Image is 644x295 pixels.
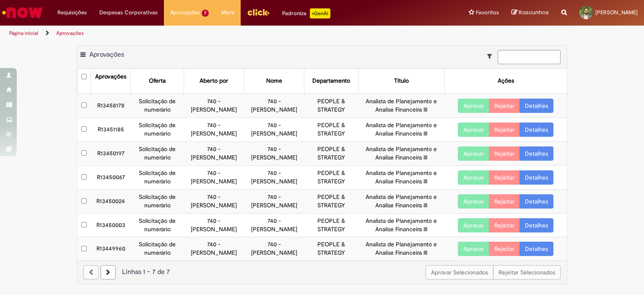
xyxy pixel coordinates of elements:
td: Analista de Planejamento e Analise Financeira III [358,213,444,237]
button: Aprovar [458,218,489,232]
button: Aprovar [458,99,489,113]
a: Detalhes [519,218,553,232]
td: R13450067 [91,165,130,189]
td: 740 - [PERSON_NAME] [184,189,244,213]
div: Nome [266,77,282,85]
a: Detalhes [519,170,553,185]
td: PEOPLE & STRATEGY [304,117,358,141]
td: R13458178 [91,94,130,117]
td: PEOPLE & STRATEGY [304,165,358,189]
td: PEOPLE & STRATEGY [304,213,358,237]
div: Aprovações [95,73,126,81]
td: 740 - [PERSON_NAME] [244,213,304,237]
button: Rejeitar [489,146,520,161]
td: R13450024 [91,189,130,213]
button: Rejeitar [489,170,520,185]
button: Aprovar [458,146,489,161]
td: Solicitação de numerário [131,213,184,237]
button: Aprovar [458,194,489,209]
span: Aprovações [170,8,200,17]
span: Requisições [57,8,87,17]
td: Analista de Planejamento e Analise Financeira III [358,117,444,141]
div: Departamento [312,77,350,85]
td: Analista de Planejamento e Analise Financeira III [358,189,444,213]
td: Analista de Planejamento e Analise Financeira III [358,94,444,117]
td: Solicitação de numerário [131,94,184,117]
div: Título [394,77,409,85]
div: Padroniza [282,8,330,18]
button: Rejeitar [489,194,520,209]
div: Oferta [149,77,166,85]
span: 7 [202,10,209,17]
ul: Trilhas de página [6,26,423,41]
td: Analista de Planejamento e Analise Financeira III [358,165,444,189]
button: Rejeitar [489,99,520,113]
td: 740 - [PERSON_NAME] [244,94,304,117]
th: Aprovações [91,69,130,94]
span: [PERSON_NAME] [595,9,638,16]
td: 740 - [PERSON_NAME] [184,141,244,165]
button: Rejeitar [489,242,520,256]
img: click_logo_yellow_360x200.png [247,6,270,18]
a: Detalhes [519,242,553,256]
td: Solicitação de numerário [131,189,184,213]
a: Detalhes [519,123,553,137]
td: 740 - [PERSON_NAME] [184,117,244,141]
span: Rascunhos [519,8,549,16]
td: PEOPLE & STRATEGY [304,189,358,213]
td: R13451185 [91,117,130,141]
button: Aprovar [458,170,489,185]
td: Solicitação de numerário [131,141,184,165]
div: Ações [498,77,514,85]
p: +GenAi [310,8,330,18]
img: ServiceNow [1,4,44,21]
td: PEOPLE & STRATEGY [304,141,358,165]
span: More [221,8,234,17]
td: 740 - [PERSON_NAME] [244,141,304,165]
button: Aprovar [458,123,489,137]
td: Analista de Planejamento e Analise Financeira III [358,141,444,165]
td: R13450003 [91,213,130,237]
td: PEOPLE & STRATEGY [304,237,358,261]
div: Linhas 1 − 7 de 7 [83,267,561,277]
a: Detalhes [519,194,553,209]
span: Despesas Corporativas [99,8,158,17]
i: Mostrar filtros para: Suas Solicitações [487,53,496,59]
td: Solicitação de numerário [131,117,184,141]
td: 740 - [PERSON_NAME] [244,117,304,141]
a: Detalhes [519,146,553,161]
td: 740 - [PERSON_NAME] [244,165,304,189]
td: R13449960 [91,237,130,261]
button: Aprovar [458,242,489,256]
td: 740 - [PERSON_NAME] [184,165,244,189]
a: Aprovações [56,30,84,37]
span: Aprovações [89,50,124,59]
td: 740 - [PERSON_NAME] [184,237,244,261]
td: Solicitação de numerário [131,237,184,261]
span: Favoritos [476,8,499,17]
td: 740 - [PERSON_NAME] [184,213,244,237]
a: Página inicial [9,30,38,37]
div: Aberto por [200,77,228,85]
button: Rejeitar [489,218,520,232]
td: Analista de Planejamento e Analise Financeira III [358,237,444,261]
td: 740 - [PERSON_NAME] [244,237,304,261]
a: Rascunhos [512,9,549,17]
td: 740 - [PERSON_NAME] [184,94,244,117]
td: 740 - [PERSON_NAME] [244,189,304,213]
td: Solicitação de numerário [131,165,184,189]
button: Rejeitar [489,123,520,137]
a: Detalhes [519,99,553,113]
td: R13450197 [91,141,130,165]
td: PEOPLE & STRATEGY [304,94,358,117]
